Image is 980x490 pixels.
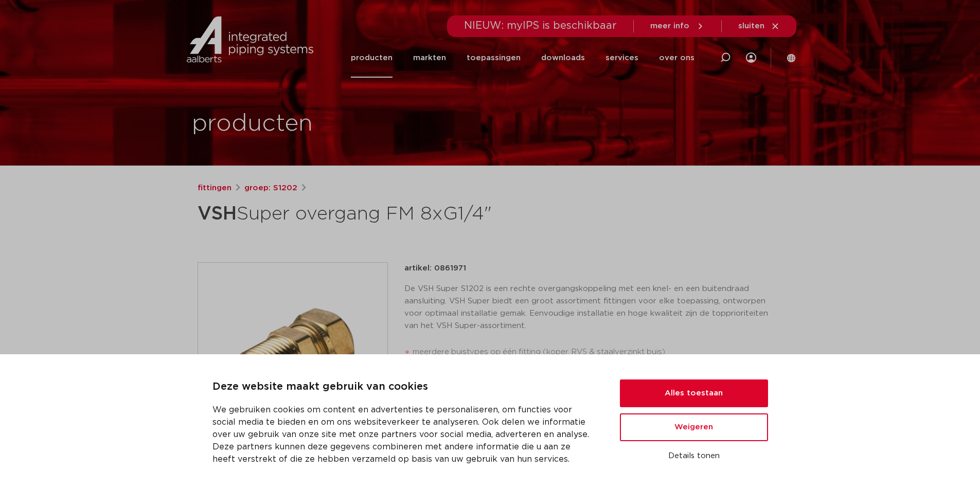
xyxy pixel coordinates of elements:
h1: producten [192,107,313,140]
a: markten [413,38,446,78]
span: NIEUW: myIPS is beschikbaar [464,21,617,31]
span: meer info [650,22,689,30]
button: Details tonen [620,447,768,465]
button: Alles toestaan [620,379,768,407]
span: sluiten [738,22,764,30]
p: De VSH Super S1202 is een rechte overgangskoppeling met een knel- en een buitendraad aansluiting.... [404,283,783,332]
a: sluiten [738,22,780,31]
a: downloads [541,38,585,78]
nav: Menu [351,38,694,78]
strong: VSH [198,205,237,223]
button: Weigeren [620,413,768,441]
p: Deze website maakt gebruik van cookies [212,379,595,395]
li: meerdere buistypes op één fitting (koper, RVS & staalverzinkt buis) [413,344,783,360]
a: meer info [650,22,705,31]
a: producten [351,38,393,78]
p: artikel: 0861971 [404,262,466,275]
a: toepassingen [467,38,521,78]
img: Product Image for VSH Super overgang FM 8xG1/4" [198,263,387,452]
a: groep: S1202 [244,182,297,194]
a: services [605,38,638,78]
h1: Super overgang FM 8xG1/4" [198,198,584,229]
a: over ons [659,38,694,78]
a: fittingen [198,182,231,194]
p: We gebruiken cookies om content en advertenties te personaliseren, om functies voor social media ... [212,404,595,465]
